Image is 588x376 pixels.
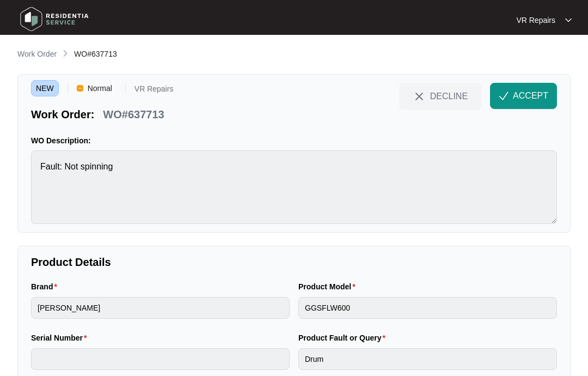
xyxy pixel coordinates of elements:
p: VR Repairs [134,85,174,96]
label: Brand [31,281,62,292]
p: WO Description: [31,135,557,146]
p: Work Order [17,48,57,59]
button: close-IconDECLINE [399,83,481,109]
img: residentia service logo [16,3,93,35]
input: Product Model [298,297,557,319]
span: NEW [31,80,59,96]
label: Product Fault or Query [298,332,390,343]
label: Product Model [298,281,360,292]
input: Serial Number [31,348,290,370]
img: close-Icon [413,90,426,103]
span: DECLINE [430,90,468,102]
p: WO#637713 [103,107,164,122]
img: Vercel Logo [77,85,83,92]
img: chevron-right [61,49,70,58]
input: Brand [31,297,290,319]
input: Product Fault or Query [298,348,557,370]
a: Work Order [15,48,59,60]
button: check-IconACCEPT [490,83,557,109]
p: Work Order: [31,107,94,122]
span: Normal [83,80,117,96]
textarea: Fault: Not spinning [31,150,557,224]
p: VR Repairs [516,15,555,26]
img: dropdown arrow [565,17,572,23]
img: check-Icon [499,91,509,101]
span: WO#637713 [74,50,117,58]
p: Product Details [31,254,557,270]
span: ACCEPT [513,89,548,102]
label: Serial Number [31,332,91,343]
